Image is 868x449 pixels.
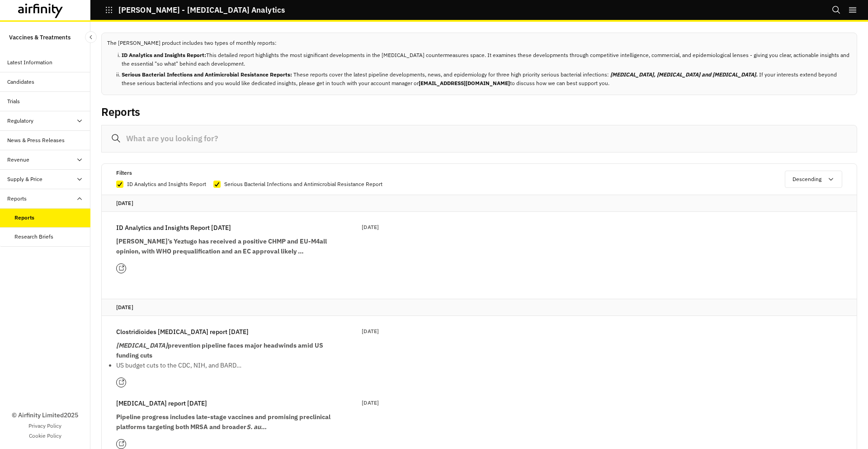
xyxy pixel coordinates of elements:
li: This detailed report highlights the most significant developments in the [MEDICAL_DATA] counterme... [122,51,851,68]
div: The [PERSON_NAME] product includes two types of monthly reports: [101,33,857,95]
em: S. au… [246,423,267,431]
p: Filters [116,168,132,178]
button: [PERSON_NAME] - [MEDICAL_DATA] Analytics [105,2,285,18]
em: [MEDICAL_DATA] [116,341,168,349]
a: Cookie Policy [29,432,61,440]
p: [DATE] [362,327,379,336]
p: ID Analytics and Insights Report [127,180,206,189]
p: Clostridioides [MEDICAL_DATA] report [DATE] [116,327,249,337]
p: © Airfinity Limited 2025 [12,411,78,420]
p: Vaccines & Treatments [9,29,71,46]
b: [MEDICAL_DATA], [MEDICAL_DATA] and [MEDICAL_DATA]. [610,71,758,78]
div: Regulatory [7,117,33,125]
button: Search [832,2,841,18]
p: ID Analytics and Insights Report [DATE] [116,223,231,233]
b: Serious Bacterial Infections and Antimicrobial Resistance Reports: [122,71,293,78]
p: [DATE] [116,199,842,208]
p: Serious Bacterial Infections and Antimicrobial Resistance Report [224,180,382,189]
div: Reports [14,214,34,222]
div: Supply & Price [7,175,42,183]
p: US budget cuts to the CDC, NIH, and BARD… [116,360,333,370]
input: What are you looking for? [101,125,857,153]
b: [EMAIL_ADDRESS][DOMAIN_NAME] [419,80,510,86]
button: Close Sidebar [85,31,97,43]
div: Candidates [7,78,34,86]
strong: prevention pipeline faces major headwinds amid US funding cuts [116,341,323,359]
a: Privacy Policy [28,422,61,430]
p: [PERSON_NAME] - [MEDICAL_DATA] Analytics [118,6,285,14]
p: [MEDICAL_DATA] report [DATE] [116,398,207,408]
strong: [PERSON_NAME]’s Yeztugo has received a positive CHMP and EU-M4all opinion, with WHO prequalificat... [116,237,327,255]
p: [DATE] [362,223,379,232]
div: Latest Information [7,58,52,67]
div: News & Press Releases [7,136,65,144]
div: Research Briefs [14,233,53,241]
h2: Reports [101,105,140,119]
b: ID Analytics and Insights Report: [122,52,206,58]
p: [DATE] [116,303,842,312]
strong: Pipeline progress includes late-stage vaccines and promising preclinical platforms targeting both... [116,413,330,431]
p: [DATE] [362,398,379,407]
button: Descending [785,171,842,188]
div: Trials [7,97,20,105]
div: Revenue [7,156,29,164]
li: These reports cover the latest pipeline developments, news, and epidemiology for three high prior... [122,70,851,87]
div: Reports [7,195,27,203]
